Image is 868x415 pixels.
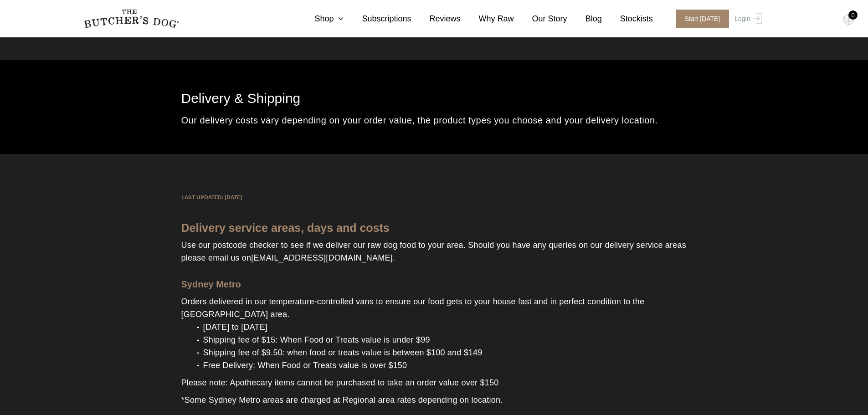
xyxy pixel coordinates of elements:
[181,114,687,127] p: Our delivery costs vary depending on your order value, the product types you choose and your deli...
[181,291,687,321] p: Orders delivered in our temperature-controlled vans to ensure our food gets to your house fast an...
[667,10,733,28] a: Start [DATE]
[848,10,858,20] div: 0
[411,13,461,25] a: Reviews
[200,346,687,359] li: Shipping fee of $9.50: when food or treats value is between $100 and $149
[296,13,344,25] a: Shop
[181,234,687,264] p: Use our postcode checker to see if we deliver our raw dog food to your area. Should you have any ...
[181,278,687,291] p: Sydney Metro
[676,10,729,28] span: Start [DATE]
[732,10,762,28] a: Login
[200,333,687,346] li: Shipping fee of $15: When Food or Treats value is under $99
[181,372,687,389] p: Please note: Apothecary items cannot be purchased to take an order value over $150
[251,253,393,262] a: [EMAIL_ADDRESS][DOMAIN_NAME]
[602,13,653,25] a: Stockists
[344,13,411,25] a: Subscriptions
[181,190,687,203] p: LAST UPDATED: [DATE]
[461,13,514,25] a: Why Raw
[181,87,687,109] h1: Delivery & Shipping
[181,221,687,234] p: Delivery service areas, days and costs
[843,14,854,26] img: TBD_Cart-Empty.png
[200,359,687,372] li: Free Delivery: When Food or Treats value is over $150
[567,13,602,25] a: Blog
[514,13,567,25] a: Our Story
[181,389,687,406] p: *Some Sydney Metro areas are charged at Regional area rates depending on location.
[200,321,687,333] li: [DATE] to [DATE]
